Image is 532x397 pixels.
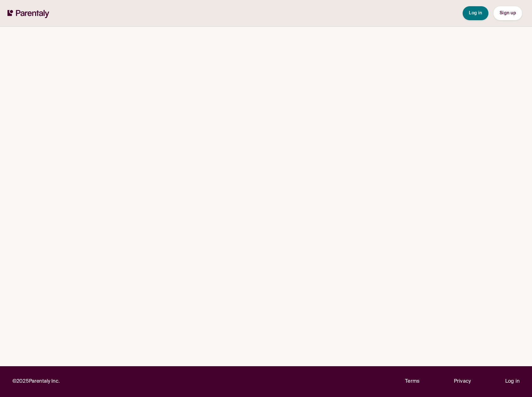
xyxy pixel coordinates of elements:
button: Log in [463,6,488,20]
span: Sign up [500,11,516,15]
a: Log in [505,377,520,386]
a: Privacy [454,377,471,386]
span: Log in [469,11,482,15]
p: © 2025 Parentaly Inc. [12,377,60,386]
button: Sign up [493,6,522,20]
a: Terms [405,377,419,386]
